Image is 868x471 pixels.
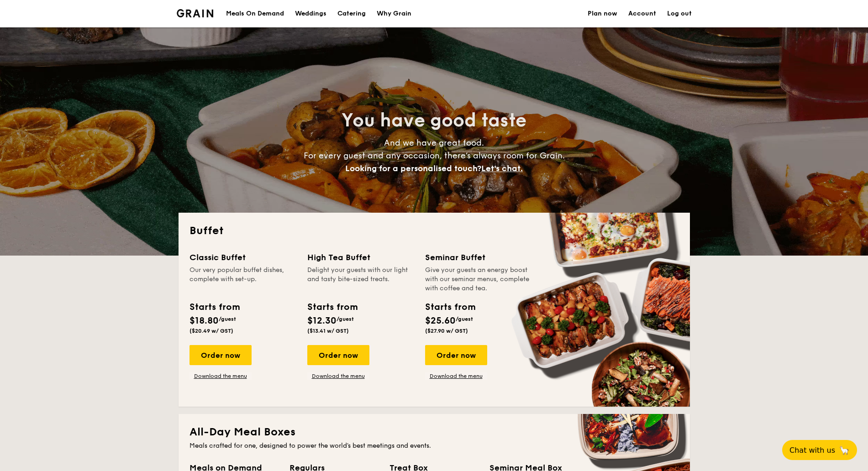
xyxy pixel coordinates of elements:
span: /guest [219,316,236,322]
div: Starts from [307,300,357,314]
div: Delight your guests with our light and tasty bite-sized treats. [307,266,414,293]
span: ($13.41 w/ GST) [307,328,349,334]
a: Download the menu [425,372,487,380]
span: /guest [456,316,473,322]
span: $18.80 [189,315,219,326]
div: Order now [307,345,369,365]
span: /guest [337,316,354,322]
a: Download the menu [307,372,369,380]
div: Classic Buffet [189,251,296,264]
span: ($20.49 w/ GST) [189,328,233,334]
span: Let's chat. [481,163,523,173]
span: Chat with us [789,446,835,455]
span: 🦙 [839,445,850,455]
div: Starts from [189,300,239,314]
div: Our very popular buffet dishes, complete with set-up. [189,266,296,293]
div: Meals crafted for one, designed to power the world's best meetings and events. [189,441,679,450]
h2: Buffet [189,224,679,238]
span: ($27.90 w/ GST) [425,328,468,334]
span: $25.60 [425,315,456,326]
span: And we have great food. For every guest and any occasion, there’s always room for Grain. [304,138,565,173]
div: High Tea Buffet [307,251,414,264]
div: Seminar Buffet [425,251,532,264]
button: Chat with us🦙 [782,440,857,460]
div: Order now [189,345,252,365]
div: Give your guests an energy boost with our seminar menus, complete with coffee and tea. [425,266,532,293]
span: You have good taste [342,110,526,131]
img: Grain [177,9,214,17]
h2: All-Day Meal Boxes [189,425,679,440]
a: Download the menu [189,372,252,380]
div: Order now [425,345,487,365]
div: Starts from [425,300,475,314]
span: Looking for a personalised touch? [345,163,481,173]
span: $12.30 [307,315,337,326]
a: Logotype [177,9,214,17]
